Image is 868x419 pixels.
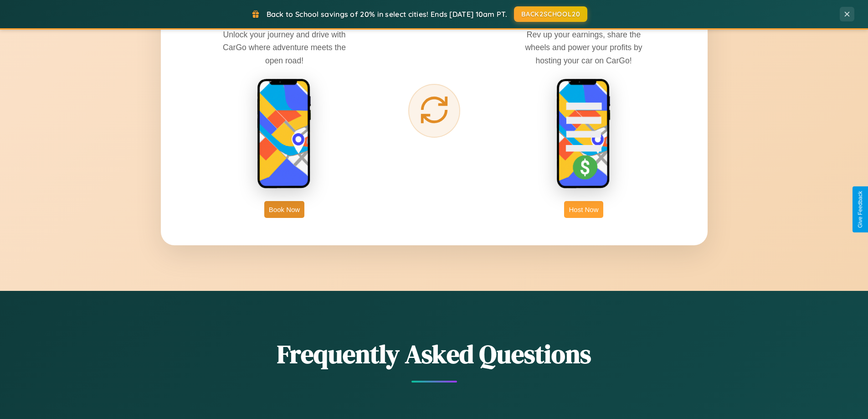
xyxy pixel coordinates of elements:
p: Rev up your earnings, share the wheels and power your profits by hosting your car on CarGo! [515,28,652,67]
img: host phone [556,78,611,190]
h2: Frequently Asked Questions [161,336,708,372]
button: Host Now [564,201,603,218]
p: Unlock your journey and drive with CarGo where adventure meets the open road! [216,28,353,67]
span: Back to School savings of 20% in select cities! Ends [DATE] 10am PT. [267,10,507,19]
button: Book Now [264,201,304,218]
img: rent phone [257,78,312,190]
button: BACK2SCHOOL20 [514,6,587,22]
div: Give Feedback [857,191,863,228]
